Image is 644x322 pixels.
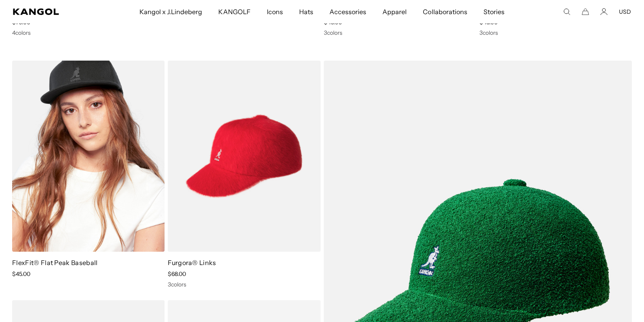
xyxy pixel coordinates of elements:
a: Furgora® Links [168,259,216,267]
button: USD [619,8,631,15]
div: 3 colors [479,29,632,36]
div: 4 colors [12,29,321,36]
div: 3 colors [324,29,476,36]
button: Cart [582,8,589,15]
a: Account [600,8,608,15]
summary: Search here [563,8,570,15]
a: Kangol [13,8,92,15]
a: FlexFit® Flat Peak Baseball [12,259,98,267]
img: FlexFit® Flat Peak Baseball [12,61,165,252]
div: 3 colors [168,281,320,288]
span: $45.00 [12,270,30,278]
img: Furgora® Links [168,61,320,252]
span: $68.00 [168,270,186,278]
